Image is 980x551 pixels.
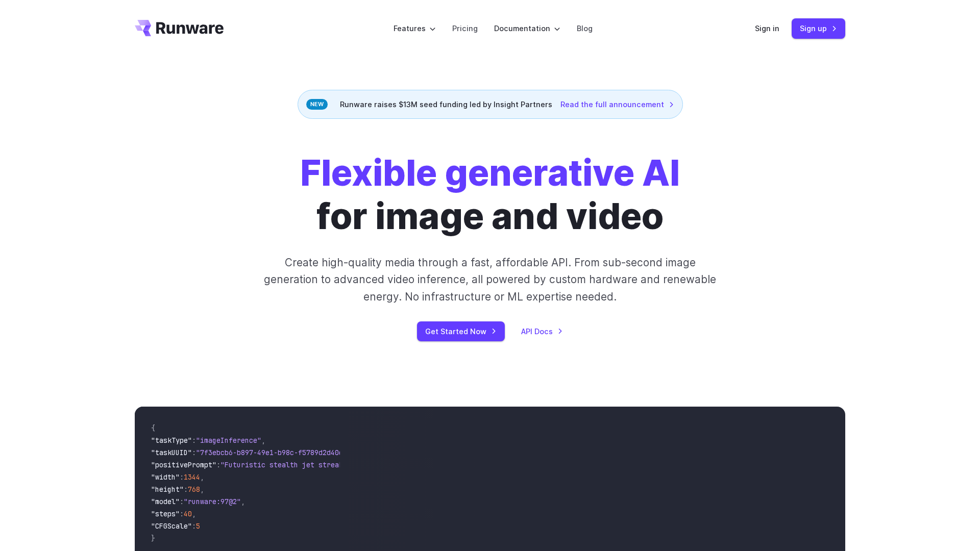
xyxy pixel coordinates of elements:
span: } [151,534,155,543]
span: "positivePrompt" [151,460,216,469]
span: "7f3ebcb6-b897-49e1-b98c-f5789d2d40d7" [196,448,351,457]
span: "steps" [151,509,180,518]
span: : [192,448,196,457]
label: Features [394,22,436,34]
span: "runware:97@2" [184,497,241,506]
a: Sign up [792,18,845,38]
span: : [192,521,196,531]
span: , [200,485,204,494]
span: 5 [196,521,200,531]
a: API Docs [521,325,563,337]
a: Go to / [135,20,224,36]
span: , [192,509,196,518]
span: "CFGScale" [151,521,192,531]
h1: for image and video [300,152,680,238]
a: Sign in [755,22,779,34]
span: 40 [184,509,192,518]
span: : [184,485,188,494]
span: 1344 [184,472,200,482]
span: , [261,436,265,445]
span: "Futuristic stealth jet streaking through a neon-lit cityscape with glowing purple exhaust" [220,460,592,469]
span: "height" [151,485,184,494]
span: "model" [151,497,180,506]
span: { [151,423,155,433]
span: : [180,509,184,518]
span: : [216,460,220,469]
span: "imageInference" [196,436,261,445]
span: "taskUUID" [151,448,192,457]
span: , [200,472,204,482]
span: "width" [151,472,180,482]
span: : [180,497,184,506]
div: Runware raises $13M seed funding led by Insight Partners [298,90,683,119]
p: Create high-quality media through a fast, affordable API. From sub-second image generation to adv... [263,254,718,305]
span: , [241,497,245,506]
a: Pricing [452,22,478,34]
a: Read the full announcement [560,98,674,110]
a: Get Started Now [417,321,505,341]
a: Blog [577,22,593,34]
span: : [192,436,196,445]
span: : [180,472,184,482]
label: Documentation [494,22,560,34]
span: "taskType" [151,436,192,445]
strong: Flexible generative AI [300,151,680,194]
span: 768 [188,485,200,494]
